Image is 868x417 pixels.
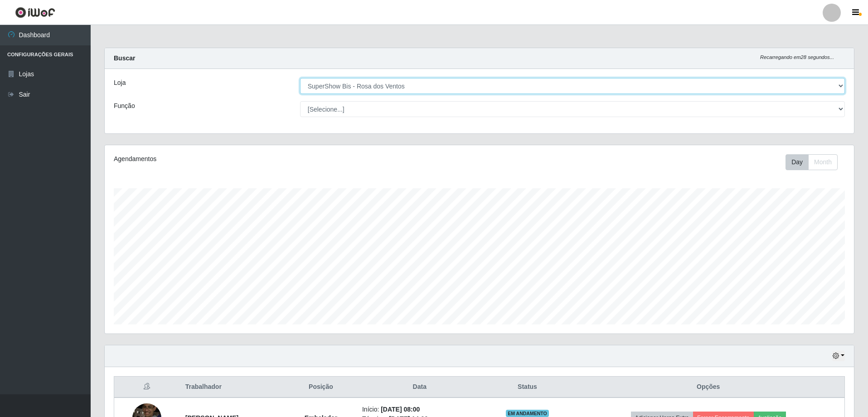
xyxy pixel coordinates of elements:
label: Loja [114,78,126,88]
li: Início: [362,405,477,414]
div: Toolbar with button groups [786,154,845,170]
th: Trabalhador [180,377,285,398]
div: Agendamentos [114,154,411,164]
strong: Buscar [114,54,135,62]
div: First group [786,154,838,170]
th: Status [483,377,572,398]
button: Month [808,154,838,170]
th: Data [357,377,483,398]
i: Recarregando em 28 segundos... [760,54,834,60]
th: Opções [572,377,844,398]
img: CoreUI Logo [15,7,55,18]
time: [DATE] 08:00 [381,406,420,413]
th: Posição [285,377,357,398]
button: Day [786,154,809,170]
span: EM ANDAMENTO [506,410,549,417]
label: Função [114,101,135,111]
